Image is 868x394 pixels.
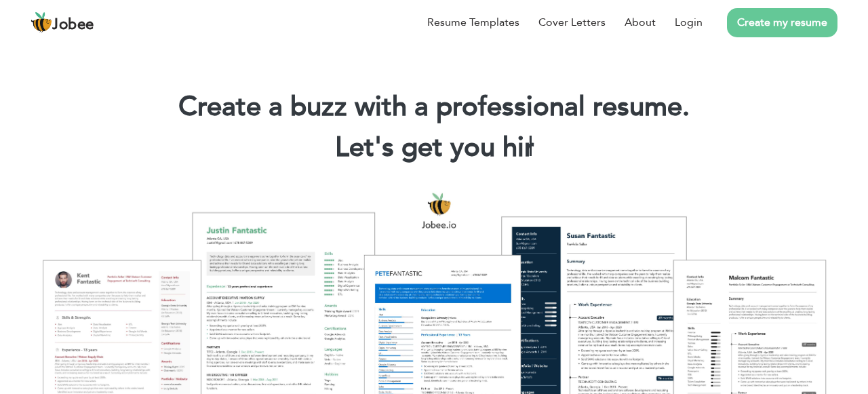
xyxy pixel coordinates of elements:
[528,129,534,166] span: |
[20,90,848,125] h1: Create a buzz with a professional resume.
[31,12,52,33] img: jobee.io
[675,14,703,31] a: Login
[538,14,606,31] a: Cover Letters
[727,8,837,37] a: Create my resume
[20,130,848,165] h2: Let's
[401,129,534,166] span: get you hir
[31,12,94,33] a: Jobee
[625,14,656,31] a: About
[52,18,94,33] span: Jobee
[427,14,519,31] a: Resume Templates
